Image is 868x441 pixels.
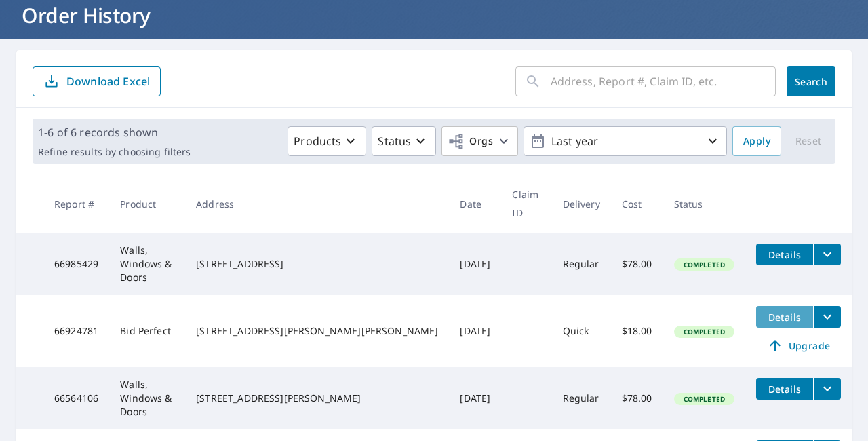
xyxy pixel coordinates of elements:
th: Address [185,174,449,233]
td: $78.00 [611,233,663,295]
td: 66985429 [43,233,109,295]
div: [STREET_ADDRESS][PERSON_NAME][PERSON_NAME] [196,324,438,338]
span: Details [764,383,805,396]
button: filesDropdownBtn-66985429 [813,244,841,265]
span: Details [764,248,805,261]
td: [DATE] [449,367,501,429]
p: Status [378,133,411,149]
button: Status [372,126,436,156]
button: detailsBtn-66564106 [756,378,813,400]
button: filesDropdownBtn-66564106 [813,378,841,400]
button: filesDropdownBtn-66924781 [813,306,841,328]
td: [DATE] [449,233,501,295]
span: Orgs [448,133,493,150]
td: [DATE] [449,295,501,367]
th: Date [449,174,501,233]
span: Upgrade [764,337,833,353]
th: Product [109,174,185,233]
td: Walls, Windows & Doors [109,367,185,429]
span: Apply [743,133,770,150]
a: Upgrade [756,334,841,356]
button: Download Excel [33,66,161,96]
button: Orgs [441,126,518,156]
th: Report # [43,174,109,233]
p: Products [294,133,341,149]
td: Regular [552,367,611,429]
h1: Order History [16,1,852,29]
th: Delivery [552,174,611,233]
p: 1-6 of 6 records shown [38,124,191,140]
button: Last year [524,126,727,156]
td: Bid Perfect [109,295,185,367]
div: [STREET_ADDRESS][PERSON_NAME] [196,391,438,405]
button: Search [787,66,835,96]
td: Walls, Windows & Doors [109,233,185,295]
span: Search [797,75,825,88]
span: Details [764,311,805,324]
span: Completed [675,394,733,404]
button: Products [288,126,366,156]
th: Cost [611,174,663,233]
td: Regular [552,233,611,295]
span: Completed [675,327,733,337]
button: detailsBtn-66924781 [756,306,813,328]
button: Apply [732,126,781,156]
p: Refine results by choosing filters [38,146,191,158]
td: Quick [552,295,611,367]
p: Download Excel [66,74,150,89]
p: Last year [546,130,705,153]
button: detailsBtn-66985429 [756,244,813,265]
span: Completed [675,260,733,269]
td: $78.00 [611,367,663,429]
input: Address, Report #, Claim ID, etc. [551,62,776,100]
div: [STREET_ADDRESS] [196,257,438,271]
th: Status [663,174,745,233]
th: Claim ID [501,174,551,233]
td: 66924781 [43,295,109,367]
td: $18.00 [611,295,663,367]
td: 66564106 [43,367,109,429]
